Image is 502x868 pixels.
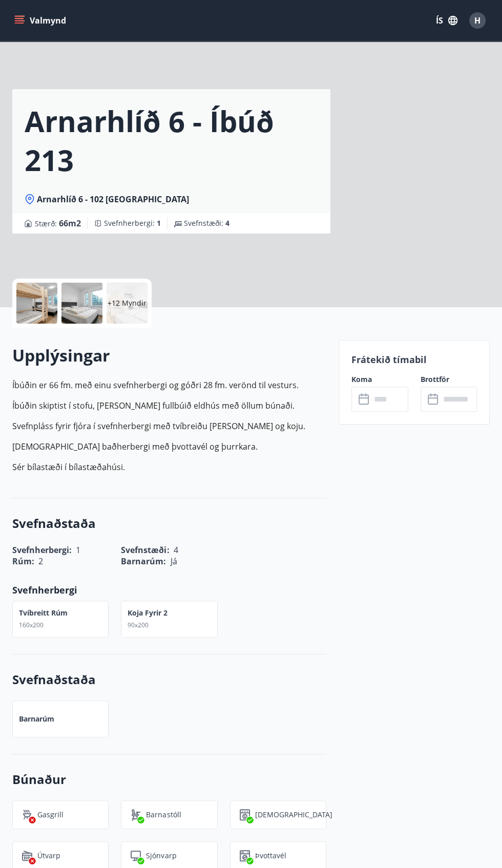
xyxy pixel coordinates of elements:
label: Brottför [421,374,477,385]
span: Svefnstæði : [184,218,229,228]
p: Sjónvarp [146,851,176,861]
p: Útvarp [37,851,60,861]
h2: Upplýsingar [12,344,326,367]
p: Sér bílastæði í bílastæðahúsi. [12,461,326,473]
p: +12 Myndir [108,298,147,308]
h3: Svefnaðstaða [12,515,326,532]
span: 2 [38,556,43,567]
span: 90x200 [128,621,149,629]
p: Gasgrill [37,810,64,820]
p: [DEMOGRAPHIC_DATA] baðherbergi með þvottavél og þurrkara. [12,440,326,453]
p: Íbúðin er 66 fm. með einu svefnherbergi og góðri 28 fm. verönd til vesturs. [12,379,326,391]
img: HjsXMP79zaSHlY54vW4Et0sdqheuFiP1RYfGwuXf.svg [21,850,33,862]
button: menu [12,11,70,30]
h3: Svefnaðstaða [12,671,326,688]
span: 66 m2 [59,218,81,229]
img: hddCLTAnxqFUMr1fxmbGG8zWilo2syolR0f9UjPn.svg [239,809,251,821]
label: Koma [351,374,408,385]
span: Stærð : [35,217,81,229]
span: 160x200 [19,621,44,629]
p: Þvottavél [255,851,286,861]
h3: Búnaður [12,771,326,788]
p: Tvíbreitt rúm [19,608,68,618]
span: H [474,15,480,26]
span: Já [170,556,177,567]
p: Svefnherbergi [12,583,326,597]
img: Dl16BY4EX9PAW649lg1C3oBuIaAsR6QVDQBO2cTm.svg [239,850,251,862]
p: Frátekið tímabil [351,353,477,366]
span: Svefnherbergi : [104,218,161,228]
span: Rúm : [12,556,34,567]
span: 1 [157,218,161,228]
p: Barnarúm [19,714,54,724]
span: Barnarúm : [121,556,166,567]
img: mAminyBEY3mRTAfayxHTq5gfGd6GwGu9CEpuJRvg.svg [130,850,142,862]
h1: Arnarhlíð 6 - Íbúð 213 [25,101,318,179]
p: [DEMOGRAPHIC_DATA] [255,810,332,820]
span: 4 [225,218,229,228]
p: Íbúðin skiptist í stofu, [PERSON_NAME] fullbúið eldhús með öllum búnaði. [12,399,326,412]
p: Barnastóll [146,810,181,820]
img: ZXjrS3QKesehq6nQAPjaRuRTI364z8ohTALB4wBr.svg [21,809,33,821]
span: Arnarhlíð 6 - 102 [GEOGRAPHIC_DATA] [37,194,189,205]
button: H [465,8,490,33]
button: ÍS [430,11,463,30]
p: Svefnpláss fyrir fjóra í svefnherbergi með tvíbreiðu [PERSON_NAME] og koju. [12,420,326,432]
p: Koja fyrir 2 [128,608,168,618]
img: ro1VYixuww4Qdd7lsw8J65QhOwJZ1j2DOUyXo3Mt.svg [130,809,142,821]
